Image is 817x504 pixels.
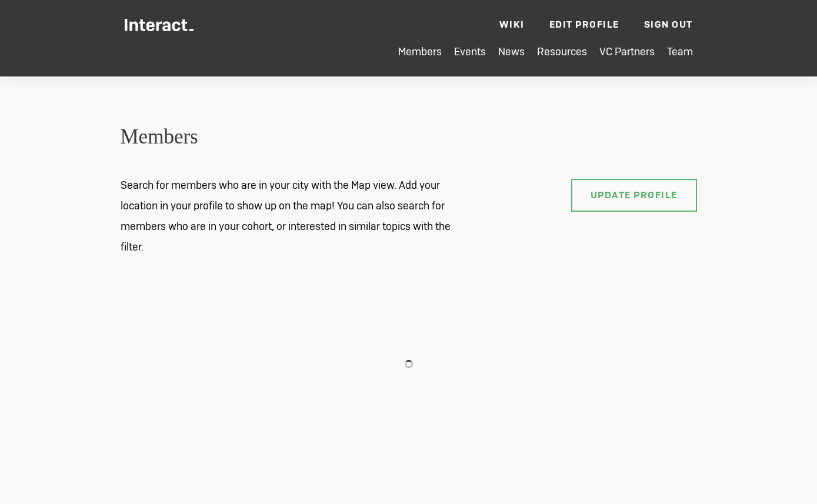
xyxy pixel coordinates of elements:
[398,45,442,58] a: Members
[644,18,693,31] a: Sign Out
[125,19,194,31] img: Interact Logo
[667,45,693,58] a: Team
[499,18,525,31] a: Wiki
[108,175,479,257] p: Search for members who are in your city with the Map view. Add your location in your profile to s...
[599,45,655,58] a: VC Partners
[549,18,619,31] a: Edit Profile
[454,45,486,58] a: Events
[121,124,697,151] h2: Members
[537,45,587,58] a: Resources
[498,45,525,58] a: News
[571,179,697,212] a: Update Profile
